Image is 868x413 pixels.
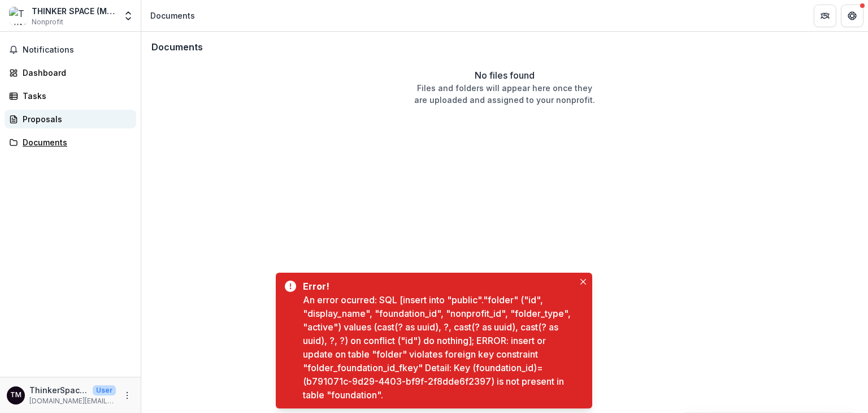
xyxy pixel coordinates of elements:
[10,392,21,399] div: ThinkerSpace Malaysia
[32,17,63,27] span: Nonprofit
[303,293,574,402] div: An error ocurred: SQL [insert into "public"."folder" ("id", "display_name", "foundation_id", "non...
[5,133,136,152] a: Documents
[576,275,590,289] button: Close
[150,10,195,21] div: Documents
[303,279,570,293] div: Error!
[5,110,136,128] a: Proposals
[9,7,27,25] img: THINKER SPACE (M) SDN BHD
[5,63,136,82] a: Dashboard
[841,5,863,27] button: Get Help
[29,396,116,406] p: [DOMAIN_NAME][EMAIL_ADDRESS][DOMAIN_NAME]
[814,5,836,27] button: Partners
[23,45,132,55] span: Notifications
[120,389,134,402] button: More
[5,41,136,59] button: Notifications
[5,87,136,105] a: Tasks
[151,42,203,53] h3: Documents
[32,5,116,17] div: THINKER SPACE (M) SDN BHD
[23,67,127,79] div: Dashboard
[23,136,127,148] div: Documents
[93,385,116,395] p: User
[146,7,199,24] nav: breadcrumb
[475,68,535,82] p: No files found
[414,82,595,106] p: Files and folders will appear here once they are uploaded and assigned to your nonprofit.
[120,5,136,27] button: Open entity switcher
[29,384,88,396] p: ThinkerSpace [GEOGRAPHIC_DATA]
[23,90,127,102] div: Tasks
[23,113,127,125] div: Proposals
